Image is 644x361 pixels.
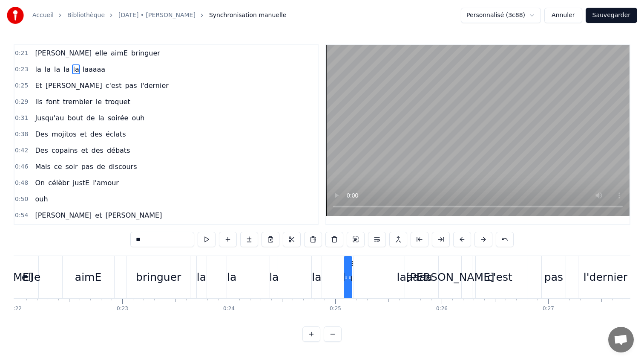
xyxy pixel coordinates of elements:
[110,48,129,58] span: aimE
[105,81,123,90] span: c'est
[118,11,195,20] a: [DATE] • [PERSON_NAME]
[15,65,28,74] span: 0:23
[53,64,61,74] span: la
[15,163,28,171] span: 0:46
[34,48,92,58] span: [PERSON_NAME]
[544,269,563,285] div: pas
[45,81,103,90] span: [PERSON_NAME]
[34,97,43,107] span: Ils
[104,97,131,107] span: troquet
[34,146,49,155] span: Des
[34,194,49,204] span: ouh
[108,162,138,172] span: discours
[79,129,88,139] span: et
[397,269,433,285] div: laaaaa
[117,306,128,312] div: 0:23
[269,269,279,285] div: la
[487,269,512,285] div: c'est
[586,8,637,23] button: Sauvegarder
[543,306,554,312] div: 0:27
[98,113,105,123] span: la
[34,64,42,74] span: la
[22,269,41,285] div: elle
[34,162,51,172] span: Mais
[82,64,106,74] span: laaaaa
[44,64,52,74] span: la
[436,306,448,312] div: 0:26
[72,178,90,188] span: justE
[544,8,582,23] button: Annuler
[92,178,120,188] span: l'amour
[62,97,93,107] span: trembler
[53,162,63,172] span: ce
[96,162,106,172] span: de
[15,130,28,139] span: 0:38
[140,81,170,90] span: l'dernier
[15,49,28,58] span: 0:21
[330,306,341,312] div: 0:25
[51,129,78,139] span: mojitos
[67,11,105,20] a: Bibliothèque
[197,269,206,285] div: la
[15,195,28,204] span: 0:50
[80,162,94,172] span: pas
[34,81,43,90] span: Et
[15,146,28,155] span: 0:42
[45,97,60,107] span: font
[15,82,28,90] span: 0:25
[104,210,163,220] span: [PERSON_NAME]
[32,11,286,20] nav: breadcrumb
[131,113,145,123] span: ouh
[63,64,70,74] span: la
[105,129,127,139] span: éclats
[107,113,129,123] span: soirée
[86,113,96,123] span: de
[47,178,70,188] span: célèbr
[7,7,24,24] img: youka
[72,64,80,74] span: la
[584,269,627,285] div: l'dernier
[34,178,46,188] span: On
[64,162,78,172] span: soir
[15,211,28,220] span: 0:54
[34,129,49,139] span: Des
[343,269,353,285] div: la
[209,11,287,20] span: Synchronisation manuelle
[66,113,83,123] span: bout
[15,98,28,106] span: 0:29
[89,129,103,139] span: des
[136,269,181,285] div: bringuer
[10,306,22,312] div: 0:22
[106,146,131,155] span: débats
[15,114,28,122] span: 0:31
[130,48,161,58] span: bringuer
[94,210,103,220] span: et
[406,269,494,285] div: [PERSON_NAME]
[94,48,108,58] span: elle
[227,269,236,285] div: la
[34,210,92,220] span: [PERSON_NAME]
[51,146,78,155] span: copains
[608,327,634,352] a: Ouvrir le chat
[80,146,89,155] span: et
[95,97,103,107] span: le
[124,81,138,90] span: pas
[15,179,28,187] span: 0:48
[91,146,104,155] span: des
[223,306,235,312] div: 0:24
[312,269,321,285] div: la
[75,269,101,285] div: aimE
[34,113,65,123] span: Jusqu'au
[32,11,54,20] a: Accueil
